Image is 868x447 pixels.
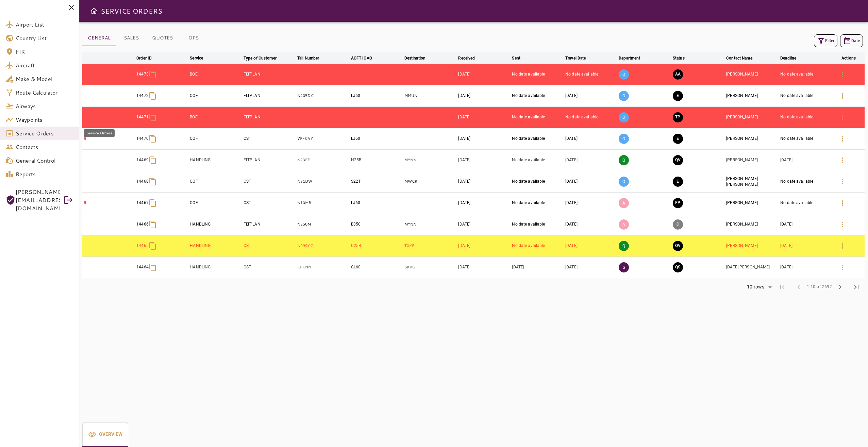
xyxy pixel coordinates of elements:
p: 14470 [136,136,149,142]
td: [PERSON_NAME] [725,214,779,235]
button: AWAITING ASSIGNMENT [673,69,683,80]
button: Details [834,152,851,168]
span: Aircraft [16,61,73,69]
p: A [619,198,629,208]
span: Next Page [832,279,848,295]
button: TRIP PREPARATION [673,112,683,122]
p: 14467 [136,200,149,206]
td: HANDLING [188,235,242,256]
p: O [619,91,629,101]
td: [DATE] [564,149,617,171]
td: No date available [779,192,833,214]
td: [DATE] [457,235,511,256]
p: 14472 [136,93,149,99]
td: [DATE] [564,235,617,256]
div: Received [458,54,475,62]
td: [DATE] [457,192,511,214]
td: [PERSON_NAME] [725,85,779,106]
button: Overview [82,422,128,447]
p: O [619,69,629,80]
td: No date available [511,106,564,128]
span: Contact Name [726,54,761,62]
button: QUOTE VALIDATED [673,155,683,165]
td: C25B [350,235,403,256]
p: SKRG [404,264,456,270]
button: SALES [116,30,147,46]
button: QUOTE SENT [673,262,683,272]
td: [DATE] [779,256,833,278]
button: EXECUTION [673,134,683,144]
button: CANCELED [673,219,683,230]
button: Details [834,195,851,211]
button: Details [834,173,851,190]
span: Route Calculator [16,88,73,97]
td: H25B [350,149,403,171]
span: Last Page [848,279,865,295]
p: R [84,136,134,142]
button: Details [834,109,851,126]
p: VP-CAY [297,136,348,142]
p: O [619,134,629,144]
td: [DATE] [564,214,617,235]
p: 14471 [136,114,149,120]
td: [DATE] [564,171,617,192]
td: LJ60 [350,128,403,149]
td: [DATE] [457,64,511,85]
td: [PERSON_NAME] [725,106,779,128]
div: ACFT ICAO [351,54,372,62]
td: HANDLING [188,149,242,171]
button: Open drawer [87,4,101,18]
td: [DATE] [457,171,511,192]
td: BOE [188,64,242,85]
p: N31DW [297,179,348,184]
span: Reports [16,170,73,178]
p: 14465 [136,243,149,249]
span: Received [458,54,484,62]
button: Date [840,34,863,47]
td: No date available [779,171,833,192]
span: Waypoints [16,116,73,124]
button: Details [834,259,851,276]
span: Destination [404,54,434,62]
span: Service [190,54,212,62]
td: B350 [350,214,403,235]
span: Order ID [136,54,161,62]
p: R [84,221,134,227]
button: OPS [178,30,209,46]
td: No date available [511,128,564,149]
td: CL60 [350,256,403,278]
p: 14464 [136,264,149,270]
span: chevron_right [836,283,844,291]
td: COF [188,171,242,192]
div: 10 rows [742,282,774,292]
p: N405DC [297,93,348,99]
div: Travel Date [565,54,586,62]
td: [DATE] [457,85,511,106]
button: EXECUTION [673,91,683,101]
p: N999YC [297,243,348,249]
td: [PERSON_NAME] [725,149,779,171]
h6: SERVICE ORDERS [101,5,162,16]
span: Airways [16,102,73,110]
p: 14469 [136,157,149,163]
p: MMUN [404,93,456,99]
td: No date available [511,85,564,106]
td: No date available [511,171,564,192]
span: Sent [512,54,529,62]
div: Tail Number [297,54,319,62]
td: CST [242,192,296,214]
span: Service Orders [16,129,73,137]
td: No date available [779,64,833,85]
p: TXKF [404,243,456,249]
td: [PERSON_NAME] [725,64,779,85]
p: 14473 [136,71,149,77]
span: First Page [774,279,790,295]
p: R [84,200,134,206]
span: Tail Number [297,54,328,62]
p: Q [619,155,629,165]
td: No date available [511,149,564,171]
td: [DATE] [564,85,617,106]
td: No date available [779,128,833,149]
td: No date available [779,106,833,128]
div: basic tabs example [82,30,209,46]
